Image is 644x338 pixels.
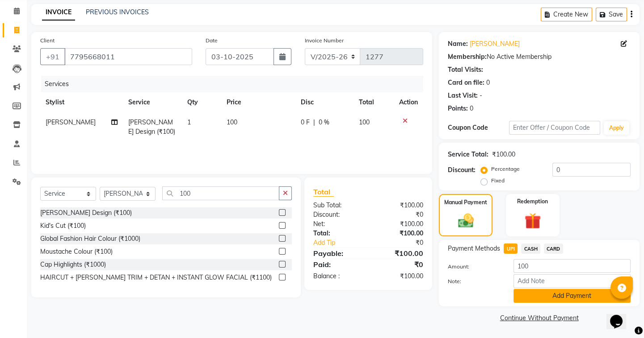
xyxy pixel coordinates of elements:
[604,121,629,135] button: Apply
[521,243,540,254] span: CASH
[227,118,237,126] span: 100
[313,187,334,197] span: Total
[40,37,55,45] label: Client
[368,210,430,219] div: ₹0
[486,78,490,87] div: 0
[359,118,370,126] span: 100
[480,91,482,100] div: -
[448,65,483,74] div: Total Visits:
[307,201,368,210] div: Sub Total:
[41,76,430,92] div: Services
[441,277,506,285] label: Note:
[40,221,86,231] div: Kid's Cut (₹100)
[307,259,368,270] div: Paid:
[606,302,635,329] iframe: chat widget
[448,244,500,253] span: Payment Methods
[354,92,394,112] th: Total
[40,273,272,282] div: HAIRCUT + [PERSON_NAME] TRIM + DETAN + INSTANT GLOW FACIAL (₹1100)
[441,313,638,323] a: Continue Without Payment
[444,198,487,206] label: Manual Payment
[368,248,430,259] div: ₹100.00
[448,52,631,62] div: No Active Membership
[368,201,430,210] div: ₹100.00
[86,8,149,16] a: PREVIOUS INVOICES
[448,52,487,62] div: Membership:
[307,248,368,259] div: Payable:
[517,198,548,206] label: Redemption
[492,150,515,159] div: ₹100.00
[596,8,627,21] button: Save
[368,272,430,281] div: ₹100.00
[64,48,192,65] input: Search by Name/Mobile/Email/Code
[448,39,468,49] div: Name:
[368,219,430,229] div: ₹100.00
[519,211,546,231] img: _gift.svg
[182,92,221,112] th: Qty
[514,289,631,303] button: Add Payment
[206,37,218,45] label: Date
[307,210,368,219] div: Discount:
[504,243,518,254] span: UPI
[541,8,592,21] button: Create New
[448,150,488,159] div: Service Total:
[453,212,479,230] img: _cash.svg
[448,104,468,113] div: Points:
[307,272,368,281] div: Balance :
[40,234,140,243] div: Global Fashion Hair Colour (₹1000)
[448,78,484,87] div: Card on file:
[301,118,310,127] span: 0 F
[448,91,478,100] div: Last Visit:
[441,263,506,271] label: Amount:
[313,118,315,127] span: |
[470,39,520,49] a: [PERSON_NAME]
[491,165,520,173] label: Percentage
[514,274,631,288] input: Add Note
[448,123,509,132] div: Coupon Code
[368,229,430,238] div: ₹100.00
[319,118,329,127] span: 0 %
[509,121,600,135] input: Enter Offer / Coupon Code
[40,260,106,269] div: Cap Highlights (₹1000)
[491,177,505,185] label: Fixed
[307,219,368,229] div: Net:
[128,118,175,136] span: [PERSON_NAME] Design (₹100)
[394,92,423,112] th: Action
[448,165,476,175] div: Discount:
[40,208,132,218] div: [PERSON_NAME] Design (₹100)
[295,92,354,112] th: Disc
[40,92,123,112] th: Stylist
[46,118,96,126] span: [PERSON_NAME]
[40,48,65,65] button: +91
[42,4,75,21] a: INVOICE
[221,92,296,112] th: Price
[470,104,473,113] div: 0
[307,238,379,247] a: Add Tip
[307,229,368,238] div: Total:
[544,243,563,254] span: CARD
[40,247,113,256] div: Moustache Colour (₹100)
[162,186,279,200] input: Search or Scan
[123,92,182,112] th: Service
[514,259,631,273] input: Amount
[187,118,191,126] span: 1
[305,37,344,45] label: Invoice Number
[368,259,430,270] div: ₹0
[379,238,430,247] div: ₹0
